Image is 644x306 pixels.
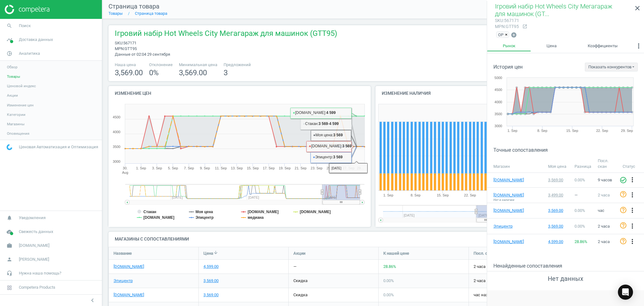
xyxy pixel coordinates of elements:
span: Минимальная цена [179,62,217,68]
span: [DOMAIN_NAME] [19,243,49,248]
tspan: 25. Sep [327,166,339,170]
tspan: 29. Sep [621,129,633,133]
span: час назад [474,292,554,298]
span: 2 часа [598,224,610,229]
span: Предложений [224,62,251,68]
span: Посл. скан [474,250,494,256]
th: Статус [619,155,644,173]
button: add_circle [510,31,517,39]
i: more_vert [629,222,636,230]
a: [DOMAIN_NAME] [493,177,525,183]
span: 2 часа назад [474,278,554,284]
tspan: 1. Sep [508,129,518,133]
button: more_vert [633,41,644,53]
span: GTT95 [125,46,137,51]
span: Доставка данных [19,37,53,42]
text: 4000 [113,130,120,134]
button: more_vert [629,176,636,184]
tspan: 21. Sep [295,166,307,170]
span: Уведомления [19,215,46,221]
span: час [598,208,604,213]
tspan: 5. Sep [168,166,178,170]
button: × [505,32,509,37]
span: Цена [203,250,213,256]
div: Open Intercom Messenger [618,285,633,300]
span: sku [495,18,503,23]
a: Цена [531,41,572,51]
span: Данные от 02:04 29 сентября [115,52,170,57]
div: 3,569.00 [548,224,569,229]
span: Аналитика [19,51,40,56]
i: add_circle [511,32,517,38]
button: more_vert [629,222,636,230]
i: headset_mic [3,267,15,279]
text: 3000 [495,124,502,128]
i: more_vert [629,238,636,245]
tspan: 8. Sep [537,129,547,133]
span: Оповещения [7,131,29,136]
a: [DOMAIN_NAME] [114,264,144,269]
a: Рынок [487,41,531,51]
div: 3,499.00 [548,192,569,198]
i: cloud_done [3,226,15,238]
span: Наша цена [115,62,143,68]
tspan: 9. Sep [200,166,210,170]
a: [DOMAIN_NAME] [493,192,525,198]
i: help_outline [619,206,627,214]
img: wGWNvw8QSZomAAAAABJRU5ErkJggg== [7,144,12,150]
div: : GTT95 [495,24,519,30]
a: [DOMAIN_NAME] [493,239,525,245]
tspan: 23. Sep [311,166,323,170]
div: 3,569.00 [203,292,219,298]
i: help_outline [619,222,627,229]
a: open_in_new [519,24,527,30]
a: [DOMAIN_NAME] [493,208,525,213]
span: 9 часов [598,178,612,182]
span: Ігровий набір Hot Wheels City Мегагараж для машинок (GTT95) [115,28,337,40]
span: Поиск [19,23,31,29]
i: person [3,253,15,265]
span: 3,569.00 [179,68,207,77]
tspan: [DOMAIN_NAME] [143,215,175,220]
i: check_circle_outline [619,176,627,184]
div: : 567171 [495,18,519,24]
div: 3,569.00 [548,177,569,183]
tspan: 22. Sep [464,193,476,197]
tspan: 30. [123,166,127,170]
span: Категории [7,112,25,117]
text: 3500 [113,145,120,149]
th: Разница [571,155,595,173]
a: Коэффициенты [572,41,633,51]
a: [DOMAIN_NAME] [114,292,144,298]
span: 2 часа [598,239,610,244]
th: Моя цена [545,155,571,173]
span: [PERSON_NAME] [19,257,49,262]
h3: История цен [493,64,523,70]
span: Нужна наша помощь? [19,270,61,276]
span: Нет в наличии [493,198,514,202]
div: — [575,192,591,198]
tspan: Aug [122,171,128,174]
span: sku : [115,41,123,45]
i: search [3,20,15,32]
span: 0.00 % [575,224,585,229]
span: Акции [293,250,305,256]
i: open_in_new [522,24,527,29]
i: notifications [3,212,15,224]
span: 0.00 % [383,292,394,297]
span: 3 [224,68,228,77]
i: help_outline [619,190,627,198]
tspan: 17. Sep [263,166,275,170]
span: 28.86 % [383,264,396,269]
tspan: 11. Sep [215,166,227,170]
tspan: медиана [247,215,264,220]
button: chevron_left [85,296,100,304]
a: Страница товара [135,11,167,16]
h4: Изменение цен [108,86,371,101]
button: more_vert [629,207,636,215]
text: 4500 [495,88,502,92]
i: more_vert [629,191,636,199]
tspan: 1. Sep [383,193,393,197]
div: — [293,264,297,269]
tspan: 29… [357,166,364,170]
